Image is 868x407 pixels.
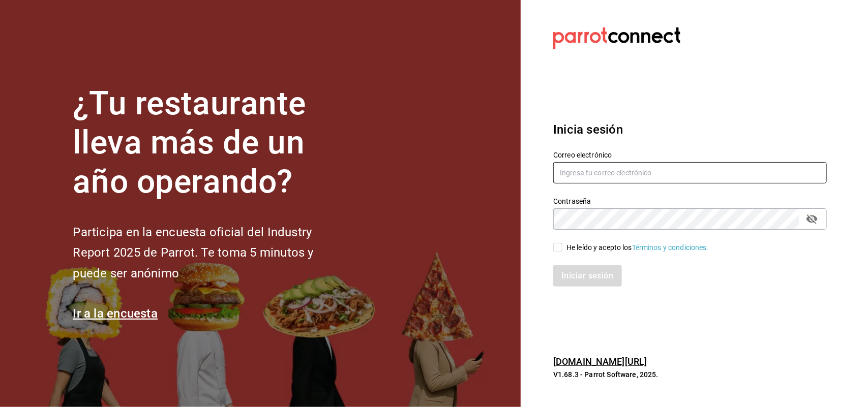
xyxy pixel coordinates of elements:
[553,198,827,205] label: Contraseña
[553,369,827,380] p: V1.68.3 - Parrot Software, 2025.
[553,356,647,367] a: [DOMAIN_NAME][URL]
[73,306,158,321] a: Ir a la encuesta
[73,222,347,284] h2: Participa en la encuesta oficial del Industry Report 2025 de Parrot. Te toma 5 minutos y puede se...
[566,242,709,253] div: He leído y acepto los
[553,162,827,183] input: Ingresa tu correo electrónico
[553,152,827,159] label: Correo electrónico
[73,84,347,201] h1: ¿Tu restaurante lleva más de un año operando?
[803,210,821,228] button: passwordField
[553,120,827,139] h3: Inicia sesión
[632,243,709,252] a: Términos y condiciones.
